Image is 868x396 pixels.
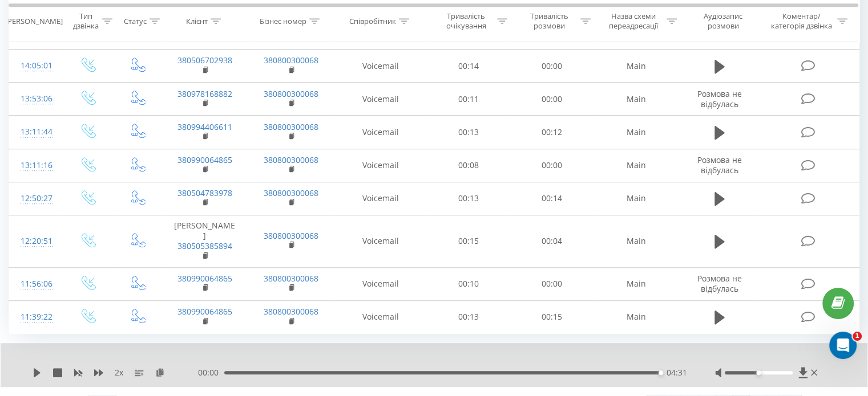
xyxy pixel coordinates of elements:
[177,121,232,132] a: 380994406611
[853,332,862,341] span: 1
[177,306,232,317] a: 380990064865
[264,55,318,66] a: 380800300068
[334,83,427,116] td: Voicemail
[177,187,232,198] a: 380504783978
[21,273,51,295] div: 11:56:06
[427,300,510,333] td: 00:13
[124,17,147,26] div: Статус
[5,17,63,26] div: [PERSON_NAME]
[697,273,742,294] span: Розмова не відбулась
[427,182,510,215] td: 00:13
[177,240,232,251] a: 380505385894
[690,12,757,31] div: Аудіозапис розмови
[427,149,510,182] td: 00:08
[349,17,396,26] div: Співробітник
[21,230,51,252] div: 12:20:51
[162,215,248,268] td: [PERSON_NAME]
[510,50,593,83] td: 00:00
[593,182,679,215] td: Main
[177,55,232,66] a: 380506702938
[593,149,679,182] td: Main
[334,267,427,300] td: Voicemail
[427,50,510,83] td: 00:14
[21,88,51,110] div: 13:53:06
[334,116,427,149] td: Voicemail
[593,215,679,268] td: Main
[427,116,510,149] td: 00:13
[334,182,427,215] td: Voicemail
[264,273,318,284] a: 380800300068
[21,121,51,143] div: 13:11:44
[510,116,593,149] td: 00:12
[659,370,663,375] div: Accessibility label
[510,182,593,215] td: 00:14
[593,50,679,83] td: Main
[21,55,51,77] div: 14:05:01
[510,267,593,300] td: 00:00
[593,300,679,333] td: Main
[334,215,427,268] td: Voicemail
[260,17,306,26] div: Бізнес номер
[72,12,99,31] div: Тип дзвінка
[177,88,232,99] a: 380978168882
[427,83,510,116] td: 00:11
[438,12,495,31] div: Тривалість очікування
[593,116,679,149] td: Main
[264,154,318,165] a: 380800300068
[510,83,593,116] td: 00:00
[510,300,593,333] td: 00:15
[264,88,318,99] a: 380800300068
[115,367,123,378] span: 2 x
[334,300,427,333] td: Voicemail
[604,12,664,31] div: Назва схеми переадресації
[510,149,593,182] td: 00:00
[829,332,857,359] iframe: Intercom live chat
[21,306,51,328] div: 11:39:22
[177,154,232,165] a: 380990064865
[520,12,578,31] div: Тривалість розмови
[756,370,761,375] div: Accessibility label
[427,267,510,300] td: 00:10
[21,154,51,177] div: 13:11:16
[264,306,318,317] a: 380800300068
[334,50,427,83] td: Voicemail
[21,187,51,210] div: 12:50:27
[768,12,834,31] div: Коментар/категорія дзвінка
[666,367,687,378] span: 04:31
[510,215,593,268] td: 00:04
[697,154,742,175] span: Розмова не відбулась
[593,267,679,300] td: Main
[198,367,224,378] span: 00:00
[697,88,742,109] span: Розмова не відбулась
[186,17,208,26] div: Клієнт
[264,121,318,132] a: 380800300068
[593,83,679,116] td: Main
[334,149,427,182] td: Voicemail
[264,230,318,241] a: 380800300068
[177,273,232,284] a: 380990064865
[427,215,510,268] td: 00:15
[264,187,318,198] a: 380800300068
